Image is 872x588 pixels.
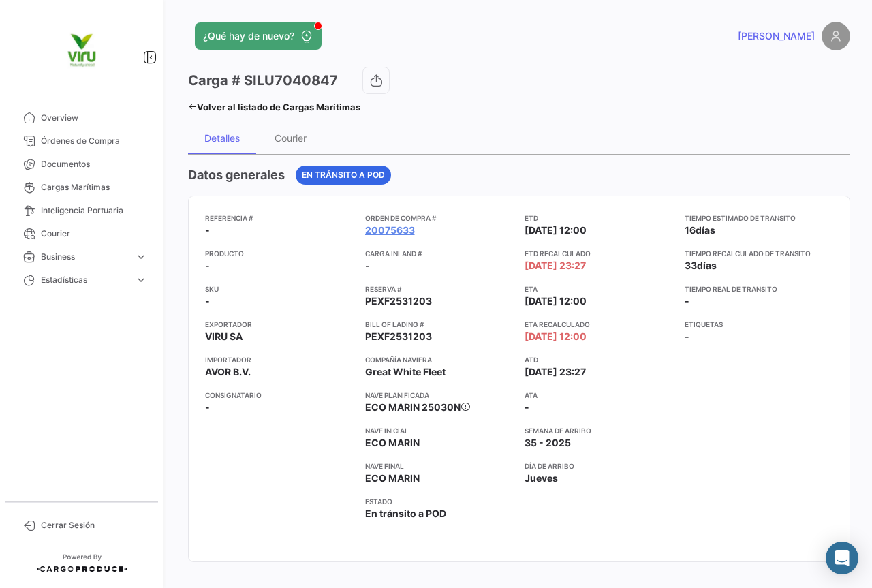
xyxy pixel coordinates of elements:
span: ECO MARIN [365,471,420,485]
app-card-info-title: Importador [205,354,354,365]
span: [DATE] 23:27 [525,259,586,273]
div: Detalles [204,132,240,144]
span: ¿Qué hay de nuevo? [203,29,294,43]
span: 16 [685,224,696,236]
app-card-info-title: SKU [205,283,354,294]
span: 33 [685,260,697,271]
span: expand_more [135,251,147,263]
span: AVOR B.V. [205,365,251,379]
span: Estadísticas [41,274,129,286]
span: [DATE] 12:00 [525,223,587,237]
span: Jueves [525,471,558,485]
app-card-info-title: Carga inland # [365,248,514,259]
img: placeholder-user.png [822,22,850,50]
a: Volver al listado de Cargas Marítimas [188,97,360,117]
span: expand_more [135,274,147,286]
span: - [685,295,689,307]
span: [DATE] 23:27 [525,365,586,379]
span: - [685,330,689,343]
span: 35 - 2025 [525,436,571,450]
a: 20075633 [365,223,415,237]
span: - [205,223,210,237]
app-card-info-title: Tiempo real de transito [685,283,834,294]
app-card-info-title: Semana de Arribo [525,425,674,436]
div: Abrir Intercom Messenger [826,542,858,574]
span: ECO MARIN [365,436,420,450]
span: Courier [41,228,147,240]
img: viru.png [48,16,116,84]
span: [DATE] 12:00 [525,330,587,343]
span: Cargas Marítimas [41,181,147,194]
app-card-info-title: Exportador [205,319,354,330]
span: Documentos [41,158,147,170]
h3: Carga # SILU7040847 [188,71,338,90]
span: Inteligencia Portuaria [41,204,147,217]
app-card-info-title: ATD [525,354,674,365]
a: Overview [11,106,153,129]
div: Courier [275,132,307,144]
span: Business [41,251,129,263]
span: En tránsito a POD [365,507,446,521]
span: Overview [41,112,147,124]
span: [DATE] 12:00 [525,294,587,308]
app-card-info-title: Etiquetas [685,319,834,330]
span: - [365,259,370,273]
app-card-info-title: Nave final [365,461,514,471]
app-card-info-title: Bill of Lading # [365,319,514,330]
span: - [205,259,210,273]
a: Courier [11,222,153,245]
app-card-info-title: Nave inicial [365,425,514,436]
app-card-info-title: ETA Recalculado [525,319,674,330]
span: Great White Fleet [365,365,446,379]
button: ¿Qué hay de nuevo? [195,22,322,50]
span: - [205,294,210,308]
app-card-info-title: Consignatario [205,390,354,401]
app-card-info-title: ETD [525,213,674,223]
app-card-info-title: Estado [365,496,514,507]
span: ECO MARIN 25030N [365,401,461,413]
app-card-info-title: Orden de Compra # [365,213,514,223]
a: Órdenes de Compra [11,129,153,153]
span: Órdenes de Compra [41,135,147,147]
app-card-info-title: ETA [525,283,674,294]
span: - [525,401,529,414]
app-card-info-title: Referencia # [205,213,354,223]
app-card-info-title: Día de Arribo [525,461,674,471]
app-card-info-title: Reserva # [365,283,514,294]
h4: Datos generales [188,166,285,185]
span: Cerrar Sesión [41,519,147,531]
span: días [696,224,715,236]
a: Inteligencia Portuaria [11,199,153,222]
app-card-info-title: Compañía naviera [365,354,514,365]
span: PEXF2531203 [365,294,432,308]
app-card-info-title: Tiempo estimado de transito [685,213,834,223]
app-card-info-title: ETD Recalculado [525,248,674,259]
span: PEXF2531203 [365,330,432,343]
span: En tránsito a POD [302,169,385,181]
span: [PERSON_NAME] [738,29,815,43]
span: VIRU SA [205,330,243,343]
span: días [697,260,717,271]
app-card-info-title: ATA [525,390,674,401]
a: Cargas Marítimas [11,176,153,199]
app-card-info-title: Nave planificada [365,390,514,401]
app-card-info-title: Producto [205,248,354,259]
app-card-info-title: Tiempo recalculado de transito [685,248,834,259]
span: - [205,401,210,414]
a: Documentos [11,153,153,176]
